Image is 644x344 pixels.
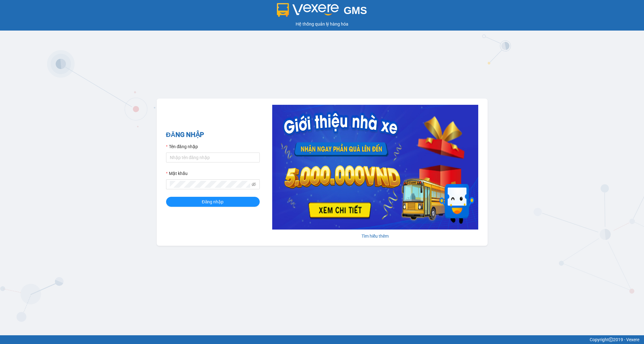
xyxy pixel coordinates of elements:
input: Mật khẩu [170,181,250,188]
a: GMS [277,9,367,14]
h2: ĐĂNG NHẬP [166,130,260,140]
span: copyright [609,337,613,342]
button: Đăng nhập [166,197,260,207]
input: Tên đăng nhập [166,153,260,162]
div: Copyright 2019 - Vexere [5,336,639,343]
label: Mật khẩu [166,170,188,177]
span: Đăng nhập [202,198,224,205]
img: logo 2 [277,3,339,17]
div: Hệ thống quản lý hàng hóa [2,21,642,27]
label: Tên đăng nhập [166,143,198,150]
div: Tìm hiểu thêm [272,233,478,240]
img: banner-0 [272,105,478,230]
span: GMS [344,5,367,16]
span: eye-invisible [252,182,256,187]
